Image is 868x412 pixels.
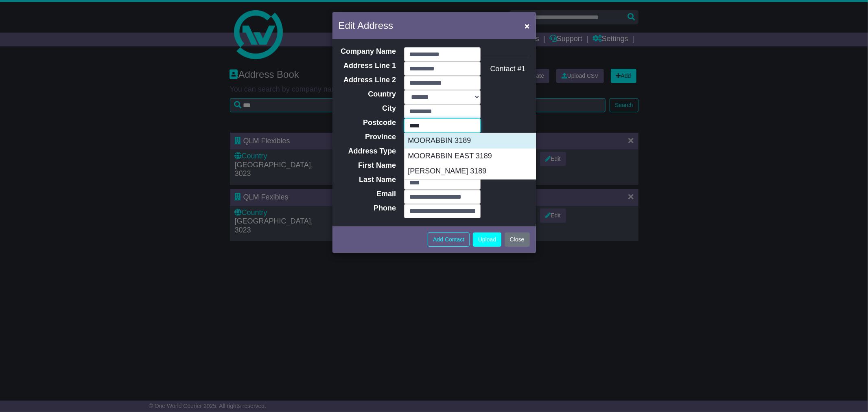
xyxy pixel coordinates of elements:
[428,232,470,247] button: Add Contact
[404,164,566,179] div: [PERSON_NAME] 3189
[332,90,400,99] label: Country
[525,21,529,31] span: ×
[404,133,566,149] div: MOORABBIN 3189
[339,18,394,33] h5: Edit Address
[332,175,400,184] label: Last Name
[490,65,525,73] span: Contact #1
[505,232,530,247] button: Close
[473,232,501,247] button: Upload
[332,204,400,213] label: Phone
[332,133,400,142] label: Province
[332,104,400,113] label: City
[332,76,400,85] label: Address Line 2
[520,18,533,34] button: Close
[332,147,400,156] label: Address Type
[332,118,400,127] label: Postcode
[332,190,400,199] label: Email
[332,161,400,170] label: First Name
[332,47,400,56] label: Company Name
[332,61,400,70] label: Address Line 1
[404,149,566,164] div: MOORABBIN EAST 3189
